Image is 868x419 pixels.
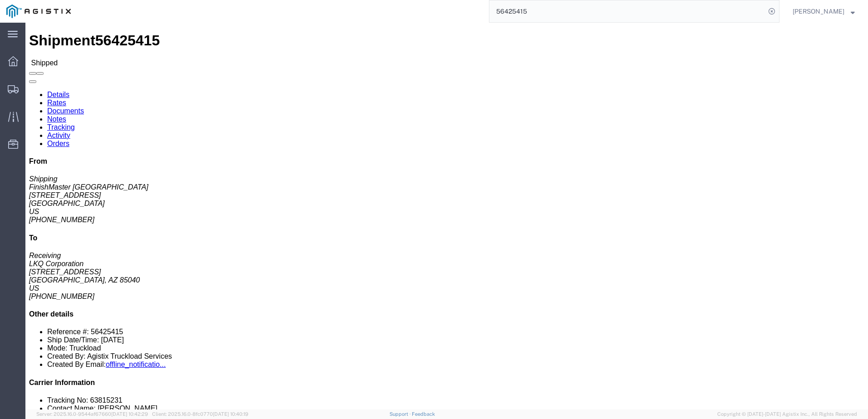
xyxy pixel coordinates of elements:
[152,411,248,417] span: Client: 2025.16.0-8fc0770
[213,411,248,417] span: [DATE] 10:40:19
[111,411,148,417] span: [DATE] 10:42:29
[6,5,71,18] img: logo
[792,6,855,17] button: [PERSON_NAME]
[390,411,412,417] a: Support
[36,411,148,417] span: Server: 2025.16.0-9544af67660
[25,23,868,409] iframe: FS Legacy Container
[793,6,844,16] span: Nathan Seeley
[412,411,435,417] a: Feedback
[489,0,765,22] input: Search for shipment number, reference number
[717,410,857,418] span: Copyright © [DATE]-[DATE] Agistix Inc., All Rights Reserved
